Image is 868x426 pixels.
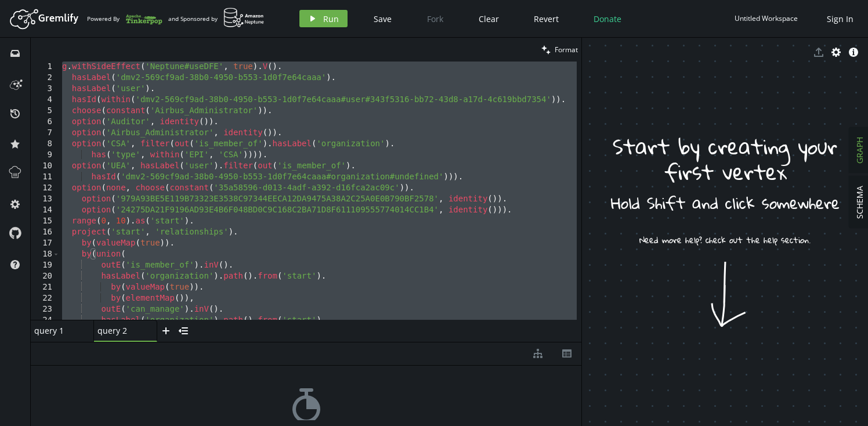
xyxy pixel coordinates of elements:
div: 1 [31,62,60,73]
span: Save [374,13,392,24]
div: 12 [31,183,60,194]
button: Donate [585,10,630,27]
div: 22 [31,293,60,304]
button: Run [299,10,348,27]
div: 2 [31,73,60,84]
div: 10 [31,161,60,172]
div: Untitled Workspace [735,14,798,23]
div: Powered By [87,9,162,29]
div: 19 [31,260,60,271]
button: Sign In [821,10,859,27]
div: 16 [31,227,60,238]
span: Clear [479,13,499,24]
span: query 2 [97,325,144,336]
div: 11 [31,172,60,183]
img: AWS Neptune [223,8,265,28]
span: GRAPH [854,137,865,164]
button: Clear [470,10,508,27]
button: Revert [525,10,567,27]
div: 23 [31,304,60,315]
div: 24 [31,315,60,326]
div: 15 [31,216,60,227]
div: 18 [31,249,60,260]
div: 5 [31,106,60,117]
div: 17 [31,238,60,249]
span: Sign In [827,13,853,24]
div: 3 [31,84,60,95]
div: 4 [31,95,60,106]
span: SCHEMA [854,186,865,219]
span: Format [555,45,578,55]
div: 9 [31,150,60,161]
span: Run [323,13,339,24]
div: 8 [31,139,60,150]
div: 6 [31,117,60,128]
div: 21 [31,282,60,293]
button: Format [538,38,581,62]
span: Fork [427,13,443,24]
div: 14 [31,205,60,216]
span: Revert [534,13,559,24]
span: query 1 [34,325,81,336]
span: Donate [594,13,621,24]
div: 20 [31,271,60,282]
div: 13 [31,194,60,205]
button: Fork [418,10,453,27]
button: Save [365,10,400,27]
div: 7 [31,128,60,139]
div: and Sponsored by [168,8,265,30]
